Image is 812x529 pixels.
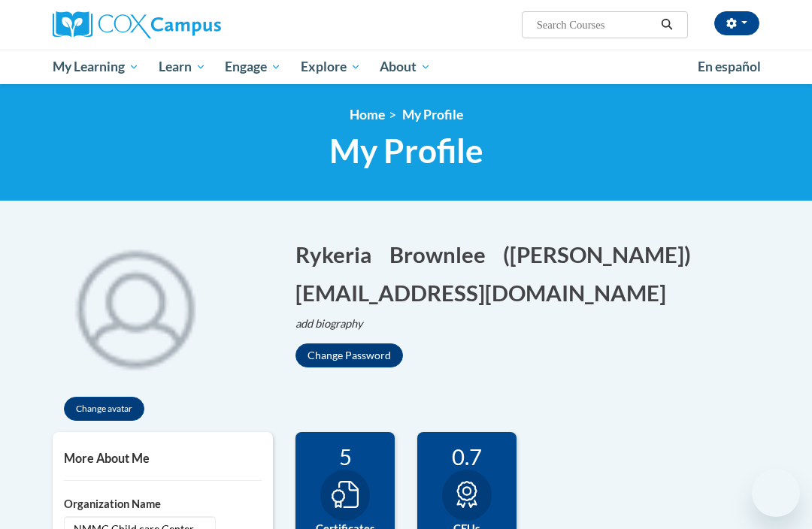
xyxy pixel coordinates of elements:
a: My Learning [43,50,149,84]
button: Edit screen name [503,239,701,270]
iframe: Button to launch messaging window [752,469,800,517]
button: Edit biography [295,316,375,332]
div: Click to change the profile picture [53,224,218,389]
a: En español [688,51,771,83]
img: Cox Campus [53,11,221,38]
span: About [380,58,431,76]
button: Account Settings [714,11,759,35]
span: My Profile [402,107,463,122]
button: Edit first name [295,239,381,270]
button: Change Password [295,343,403,367]
div: 5 [307,443,383,470]
a: Explore [291,50,371,84]
span: Learn [159,58,206,76]
div: 0.7 [429,443,505,470]
label: Organization Name [64,496,262,512]
button: Edit last name [389,239,495,270]
button: Change avatar [64,397,144,421]
span: En español [698,59,761,74]
h5: More About Me [64,451,262,465]
div: Main menu [41,50,771,84]
a: Learn [149,50,216,84]
span: My Profile [329,131,483,171]
i: add biography [295,317,363,330]
img: profile avatar [53,224,218,389]
span: Explore [301,58,361,76]
button: Edit email address [295,277,676,308]
input: Search Courses [535,16,656,34]
button: Search [656,16,678,34]
a: Home [350,107,385,122]
span: Engage [225,58,281,76]
a: Engage [215,50,291,84]
span: My Learning [53,58,139,76]
a: About [371,50,441,84]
